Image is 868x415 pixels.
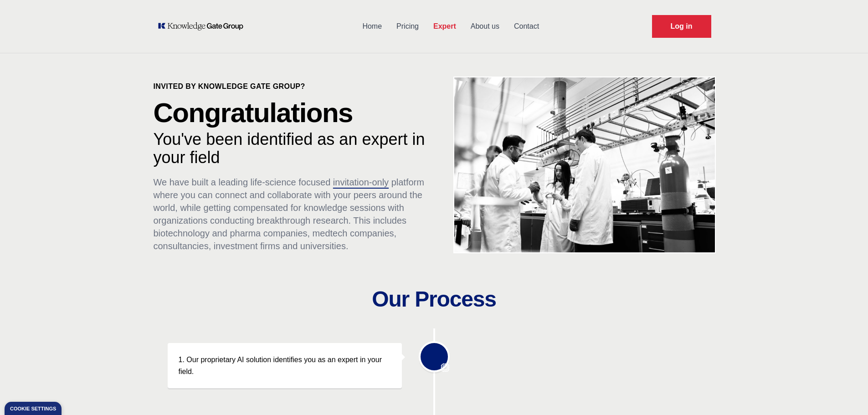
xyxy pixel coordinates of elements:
div: Cookie settings [10,406,56,411]
p: We have built a leading life-science focused platform where you can connect and collaborate with ... [154,176,437,252]
div: Widget de chat [822,371,868,415]
a: Expert [426,15,463,38]
span: invitation-only [333,177,389,187]
a: Home [355,15,389,38]
img: KOL management, KEE, Therapy area experts [454,77,715,252]
iframe: Chat Widget [822,371,868,415]
p: Congratulations [154,99,437,127]
p: You've been identified as an expert in your field [154,130,437,167]
p: Invited by Knowledge Gate Group? [154,81,437,92]
a: Request Demo [652,15,711,38]
a: Contact [507,15,546,38]
a: KOL Knowledge Platform: Talk to Key External Experts (KEE) [157,22,250,31]
p: 1. Our proprietary AI solution identifies you as an expert in your field. [179,354,391,377]
a: About us [463,15,507,38]
a: Pricing [389,15,426,38]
